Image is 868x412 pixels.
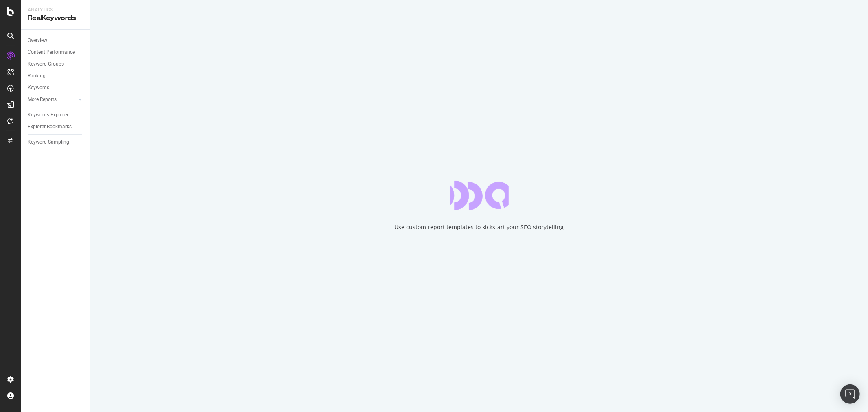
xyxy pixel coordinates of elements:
[28,83,84,92] a: Keywords
[28,60,84,68] a: Keyword Groups
[28,95,57,104] div: More Reports
[28,123,72,131] div: Explorer Bookmarks
[28,138,69,147] div: Keyword Sampling
[28,36,47,45] div: Overview
[28,111,68,119] div: Keywords Explorer
[28,7,83,13] div: Analytics
[28,111,84,119] a: Keywords Explorer
[28,95,76,104] a: More Reports
[28,123,84,131] a: Explorer Bookmarks
[28,48,75,57] div: Content Performance
[28,83,49,92] div: Keywords
[28,13,83,23] div: RealKeywords
[395,223,564,231] div: Use custom report templates to kickstart your SEO storytelling
[28,72,46,80] div: Ranking
[28,72,84,80] a: Ranking
[28,138,84,147] a: Keyword Sampling
[450,181,509,210] div: animation
[28,60,64,68] div: Keyword Groups
[28,36,84,45] a: Overview
[840,384,860,404] div: Open Intercom Messenger
[28,48,84,57] a: Content Performance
